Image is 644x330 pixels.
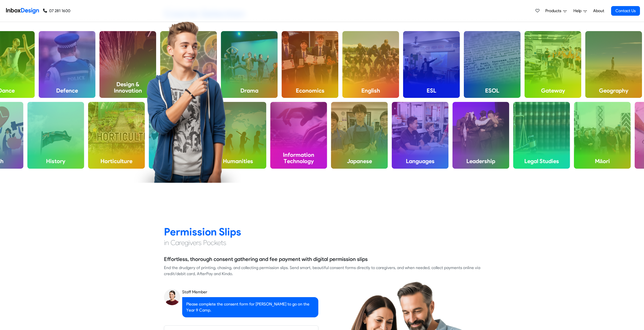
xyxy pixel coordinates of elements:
[39,83,95,98] h4: Defence
[270,148,327,169] h4: Information Technology
[282,83,338,98] h4: Economics
[403,83,460,98] h4: ESL
[164,289,180,305] img: staff_avatar.png
[182,289,318,295] div: Staff Member
[525,83,581,98] h4: Gateway
[571,6,589,16] a: Help
[43,8,70,14] a: 07 281 1600
[513,154,570,168] h4: Legal Studies
[543,6,569,16] a: Products
[182,297,318,317] div: Please complete the consent form for [PERSON_NAME] to go on the Year 9 Camp.
[392,154,448,168] h4: Languages
[611,6,640,16] a: Contact Us
[164,265,480,277] div: End the drudgery of printing, chasing, and collecting permission slips. Send smart, beautiful con...
[574,154,631,168] h4: Māori
[164,255,368,263] h5: Effortless, thorough consent gathering and fee payment with digital permission slips
[99,77,156,98] h4: Design & Innovation
[452,154,509,168] h4: Leadership
[585,83,642,98] h4: Geography
[210,154,266,168] h4: Humanities
[331,154,388,168] h4: Japanese
[27,154,84,168] h4: History
[592,6,606,16] a: About
[545,8,563,14] span: Products
[221,83,278,98] h4: Drama
[464,83,521,98] h4: ESOL
[164,238,480,247] h4: in Caregivers Pockets
[164,225,480,238] h2: Permission Slips
[88,154,145,168] h4: Horticulture
[342,83,399,98] h4: English
[573,8,584,14] span: Help
[134,21,241,183] img: boy_pointing_to_right.png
